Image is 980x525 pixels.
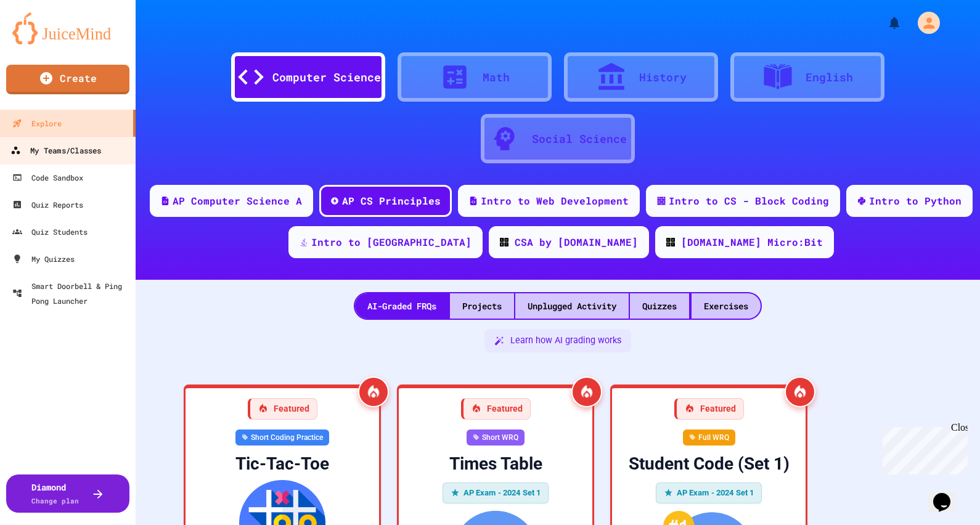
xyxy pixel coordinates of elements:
div: Chat with us now!Close [5,5,85,78]
div: AP Computer Science A [173,193,302,208]
button: DiamondChange plan [6,474,129,513]
div: Projects [450,293,514,319]
div: Tic-Tac-Toe [195,453,369,475]
div: History [639,69,687,86]
div: Intro to CS - Block Coding [669,193,829,208]
div: Diamond [31,481,79,507]
div: Computer Science [272,69,381,86]
span: Change plan [31,496,79,505]
span: Learn how AI grading works [510,334,621,348]
div: Featured [461,398,531,420]
a: Create [6,65,129,94]
div: Quiz Students [12,224,88,239]
div: Math [483,69,510,86]
div: Intro to [GEOGRAPHIC_DATA] [311,235,472,250]
div: Smart Doorbell & Ping Pong Launcher [12,279,131,308]
div: Exercises [692,293,761,319]
div: CSA by [DOMAIN_NAME] [515,235,638,250]
div: My Quizzes [12,251,75,266]
div: Full WRQ [683,429,735,446]
div: Short WRQ [467,429,525,446]
div: AP CS Principles [342,193,441,208]
div: AP Exam - 2024 Set 1 [443,482,549,503]
div: My Account [905,9,943,37]
iframe: chat widget [928,476,968,513]
div: AI-Graded FRQs [355,293,449,319]
div: Student Code (Set 1) [622,453,796,475]
div: My Teams/Classes [10,143,101,158]
div: English [806,69,853,86]
img: CODE_logo_RGB.png [666,238,675,246]
div: Intro to Web Development [481,193,629,208]
div: Quiz Reports [12,197,83,212]
div: Featured [248,398,317,420]
div: Featured [674,398,744,420]
div: AP Exam - 2024 Set 1 [656,482,762,503]
div: Times Table [409,453,582,475]
div: Quizzes [630,293,689,319]
div: Intro to Python [869,193,962,208]
div: Explore [12,116,62,131]
div: Code Sandbox [12,170,83,185]
img: logo-orange.svg [12,12,123,44]
div: Unplugged Activity [515,293,629,319]
iframe: chat widget [878,422,968,474]
div: [DOMAIN_NAME] Micro:Bit [681,235,823,250]
div: Short Coding Practice [235,429,329,446]
div: Social Science [532,131,627,147]
img: CODE_logo_RGB.png [500,238,508,246]
div: My Notifications [864,12,905,33]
